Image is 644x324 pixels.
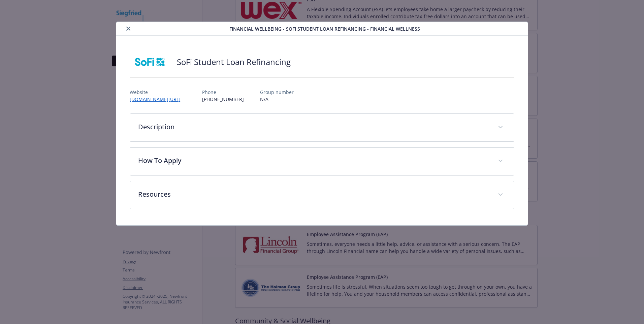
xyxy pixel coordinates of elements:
p: Phone [202,89,244,96]
p: Resources [138,189,490,199]
a: [DOMAIN_NAME][URL] [130,96,186,102]
p: N/A [260,96,294,103]
button: close [124,25,132,33]
p: Group number [260,89,294,96]
img: SoFi [130,52,170,72]
p: Description [138,122,490,132]
div: details for plan Financial Wellbeing - SoFi Student Loan Refinancing - Financial Wellness [64,22,580,226]
p: Website [130,89,186,96]
h2: SoFi Student Loan Refinancing [177,56,291,68]
p: How To Apply [138,156,490,166]
p: [PHONE_NUMBER] [202,96,244,103]
div: Resources [130,181,514,209]
div: Description [130,114,514,141]
div: How To Apply [130,148,514,175]
span: Financial Wellbeing - SoFi Student Loan Refinancing - Financial Wellness [229,25,420,32]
